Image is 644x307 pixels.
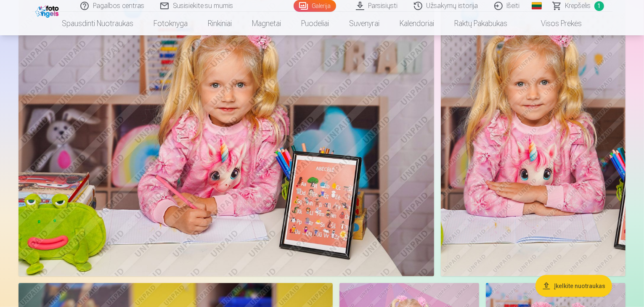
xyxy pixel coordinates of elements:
[242,12,292,35] a: Magnetai
[144,12,198,35] a: Fotoknyga
[52,12,144,35] a: Spausdinti nuotraukas
[445,12,518,35] a: Raktų pakabukas
[390,12,445,35] a: Kalendoriai
[292,12,339,35] a: Puodeliai
[198,12,242,35] a: Rinkiniai
[518,12,592,35] a: Visos prekės
[35,3,61,18] img: /fa2
[339,12,390,35] a: Suvenyrai
[594,1,604,11] span: 1
[535,275,612,297] button: Įkelkite nuotraukas
[565,1,591,11] span: Krepšelis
